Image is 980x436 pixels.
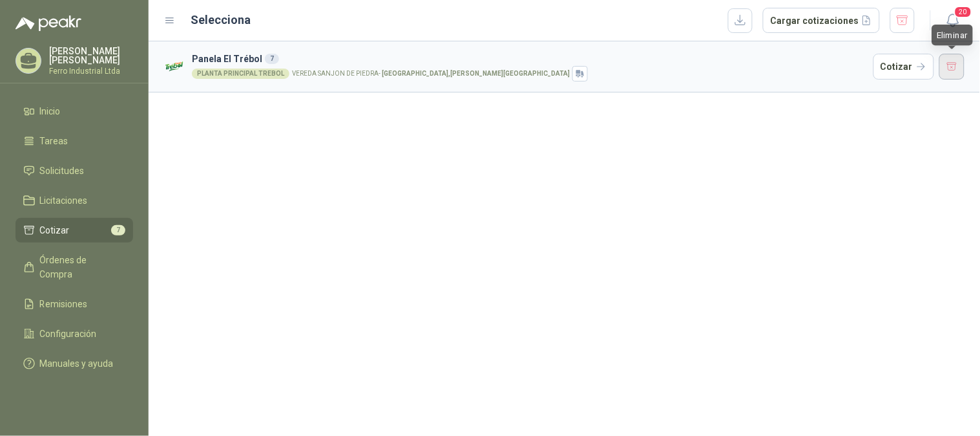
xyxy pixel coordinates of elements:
span: Configuración [40,327,97,341]
span: Tareas [40,134,68,148]
a: Tareas [16,129,133,153]
span: 20 [954,6,972,18]
p: [PERSON_NAME] [PERSON_NAME] [49,47,133,65]
span: Inicio [40,104,61,118]
a: Remisiones [16,292,133,316]
img: Logo peakr [16,16,81,31]
p: Ferro Industrial Ltda [49,67,133,75]
a: Licitaciones [16,188,133,213]
span: 7 [111,225,125,235]
button: Cotizar [873,54,934,80]
strong: [GEOGRAPHIC_DATA] , [PERSON_NAME][GEOGRAPHIC_DATA] [382,70,570,77]
span: Órdenes de Compra [40,253,121,281]
img: Company Logo [164,56,187,78]
a: Órdenes de Compra [16,248,133,287]
span: Manuales y ayuda [40,356,114,371]
div: PLANTA PRINCIPAL TREBOL [192,69,289,79]
div: 7 [265,54,279,64]
a: Solicitudes [16,158,133,183]
span: Solicitudes [40,164,85,178]
span: Cotizar [40,223,70,237]
button: 20 [941,9,964,32]
span: Remisiones [40,297,88,311]
h2: Selecciona [191,11,251,29]
div: Eliminar [931,23,974,45]
a: Inicio [16,99,133,124]
h3: Panela El Trébol [192,52,868,66]
a: Cotizar7 [16,218,133,243]
p: VEREDA SANJON DE PIEDRA - [292,71,570,77]
a: Manuales y ayuda [16,351,133,376]
span: Licitaciones [40,193,88,208]
button: Cargar cotizaciones [763,8,880,34]
a: Configuración [16,322,133,346]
